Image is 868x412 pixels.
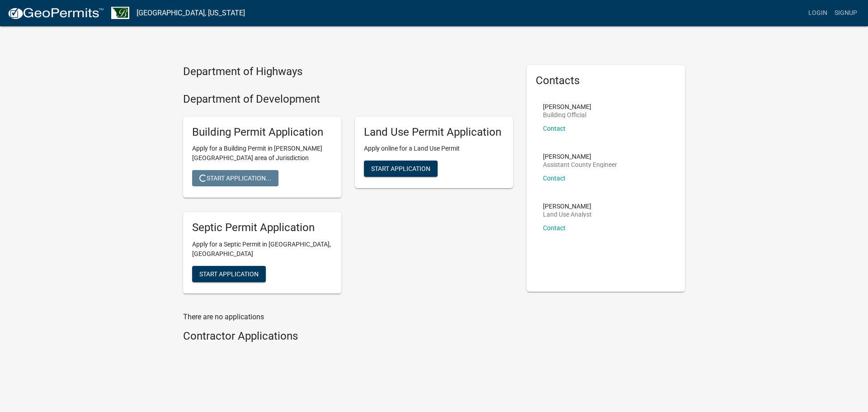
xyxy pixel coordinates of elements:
[192,221,332,234] h5: Septic Permit Application
[536,74,676,87] h5: Contacts
[111,7,129,19] img: Benton County, Minnesota
[183,312,513,322] p: There are no applications
[364,161,438,177] button: Start Application
[192,126,332,139] h5: Building Permit Application
[543,211,592,218] p: Land Use Analyst
[183,93,513,106] h4: Department of Development
[199,175,271,182] span: Start Application...
[192,170,278,186] button: Start Application...
[543,224,566,232] a: Contact
[183,65,513,78] h4: Department of Highways
[543,203,592,209] p: [PERSON_NAME]
[199,270,259,278] span: Start Application
[543,125,566,132] a: Contact
[192,144,332,163] p: Apply for a Building Permit in [PERSON_NAME][GEOGRAPHIC_DATA] area of Jurisdiction
[371,165,430,172] span: Start Application
[543,104,591,110] p: [PERSON_NAME]
[192,240,332,259] p: Apply for a Septic Permit in [GEOGRAPHIC_DATA], [GEOGRAPHIC_DATA]
[364,126,504,139] h5: Land Use Permit Application
[831,5,861,22] a: Signup
[183,330,513,346] wm-workflow-list-section: Contractor Applications
[192,266,266,282] button: Start Application
[543,112,591,118] p: Building Official
[364,144,504,153] p: Apply online for a Land Use Permit
[805,5,831,22] a: Login
[543,175,566,182] a: Contact
[137,5,245,21] a: [GEOGRAPHIC_DATA], [US_STATE]
[543,161,617,168] p: Assistant County Engineer
[183,330,513,343] h4: Contractor Applications
[543,153,617,160] p: [PERSON_NAME]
